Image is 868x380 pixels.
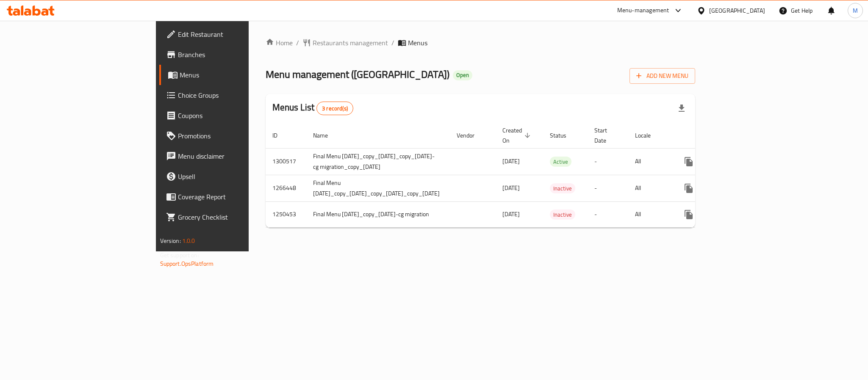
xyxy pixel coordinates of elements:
span: Edit Restaurant [178,29,294,39]
td: - [588,175,628,201]
span: Branches [178,50,294,60]
span: Vendor [457,130,485,140]
span: M [853,6,858,15]
th: Actions [672,123,767,149]
span: Get support on: [160,250,199,261]
button: Add New Menu [630,68,695,84]
span: [DATE] [502,209,520,220]
span: Inactive [550,210,575,220]
a: Upsell [159,166,301,187]
span: Start Date [594,125,618,146]
a: Promotions [159,126,301,146]
a: Coupons [159,105,301,126]
td: Final Menu [DATE]_copy_[DATE]_copy_[DATE]-cg migration_copy_[DATE] [306,148,450,175]
h2: Menus List [272,101,353,115]
span: Inactive [550,184,575,193]
span: Name [313,130,339,140]
td: Final Menu [DATE]_copy_[DATE]_copy_[DATE]_copy_[DATE] [306,175,450,201]
div: [GEOGRAPHIC_DATA] [709,6,765,15]
span: [DATE] [502,182,520,193]
div: Open [453,70,472,80]
a: Support.OpsPlatform [160,258,214,269]
span: Status [550,130,577,140]
div: Export file [671,98,692,118]
td: All [628,175,672,201]
span: Grocery Checklist [178,212,294,222]
span: Menu disclaimer [178,151,294,161]
button: more [679,204,699,225]
nav: breadcrumb [266,38,696,48]
a: Menus [159,65,301,85]
a: Restaurants management [302,38,388,48]
a: Menu disclaimer [159,146,301,166]
span: ID [272,130,288,140]
td: All [628,148,672,175]
span: [DATE] [502,156,520,167]
span: 3 record(s) [317,105,353,113]
a: Coverage Report [159,187,301,207]
span: Open [453,72,472,79]
a: Grocery Checklist [159,207,301,227]
span: Created On [502,125,533,146]
td: All [628,201,672,227]
span: Menus [408,38,427,48]
a: Branches [159,44,301,65]
td: - [588,201,628,227]
div: Active [550,157,571,167]
div: Inactive [550,183,575,193]
span: Version: [160,235,181,246]
td: Final Menu [DATE]_copy_[DATE]-cg migration [306,201,450,227]
li: / [391,38,394,48]
div: Inactive [550,209,575,220]
div: Menu-management [617,6,669,16]
span: Active [550,157,571,167]
td: - [588,148,628,175]
button: more [679,151,699,172]
span: Add New Menu [636,71,688,81]
span: Choice Groups [178,90,294,100]
a: Choice Groups [159,85,301,105]
span: Coupons [178,110,294,121]
div: Total records count [316,102,353,115]
table: enhanced table [266,123,767,228]
span: Upsell [178,171,294,182]
span: Locale [635,130,662,140]
span: Promotions [178,131,294,141]
span: Menus [180,70,294,80]
span: Menu management ( [GEOGRAPHIC_DATA] ) [266,65,449,84]
button: more [679,178,699,198]
span: Restaurants management [313,38,388,48]
a: Edit Restaurant [159,24,301,44]
span: Coverage Report [178,192,294,202]
span: 1.0.0 [182,235,195,246]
